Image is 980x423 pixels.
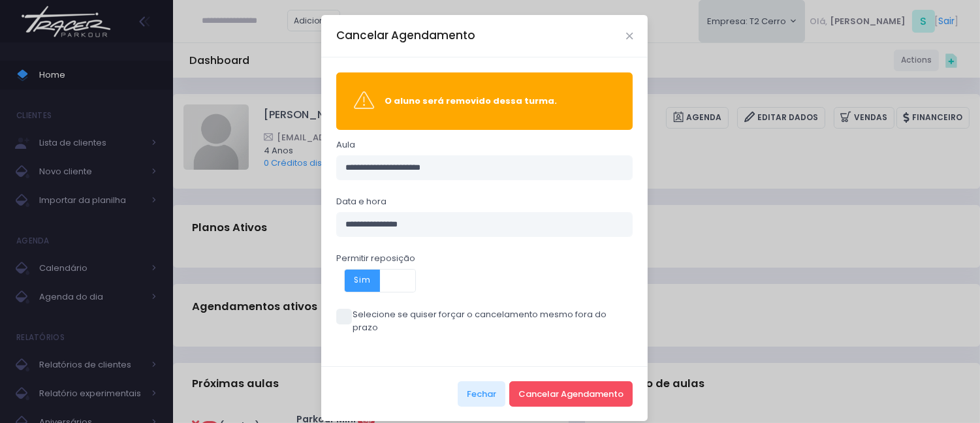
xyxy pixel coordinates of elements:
[415,270,450,292] span: Não
[336,138,355,151] label: Aula
[509,381,633,406] button: Cancelar Agendamento
[336,27,475,44] h5: Cancelar Agendamento
[336,195,387,208] label: Data e hora
[385,95,615,108] div: O aluno será removido dessa turma.
[626,33,633,39] button: Close
[336,252,415,265] label: Permitir reposição
[345,270,380,292] span: Sim
[458,381,505,406] button: Fechar
[336,308,633,334] label: Selecione se quiser forçar o cancelamento mesmo fora do prazo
